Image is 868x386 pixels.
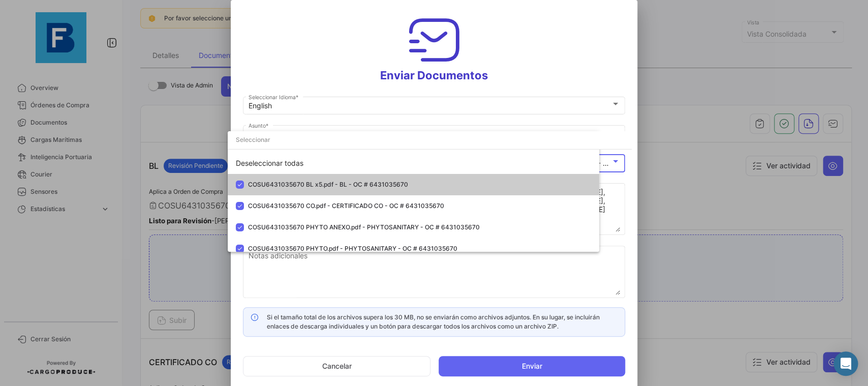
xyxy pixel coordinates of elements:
[248,223,480,231] span: COSU6431035670 PHYTO ANEXO.pdf - PHYTOSANITARY - OC # 6431035670
[228,153,599,174] div: Deseleccionar todas
[248,245,457,252] span: COSU6431035670 PHYTO.pdf - PHYTOSANITARY - OC # 6431035670
[833,351,858,376] div: Abrir Intercom Messenger
[248,181,408,188] span: COSU6431035670 BL x5.pdf - BL - OC # 6431035670
[248,202,444,210] span: COSU6431035670 CO.pdf - CERTIFICADO CO - OC # 6431035670
[228,131,632,149] input: dropdown search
